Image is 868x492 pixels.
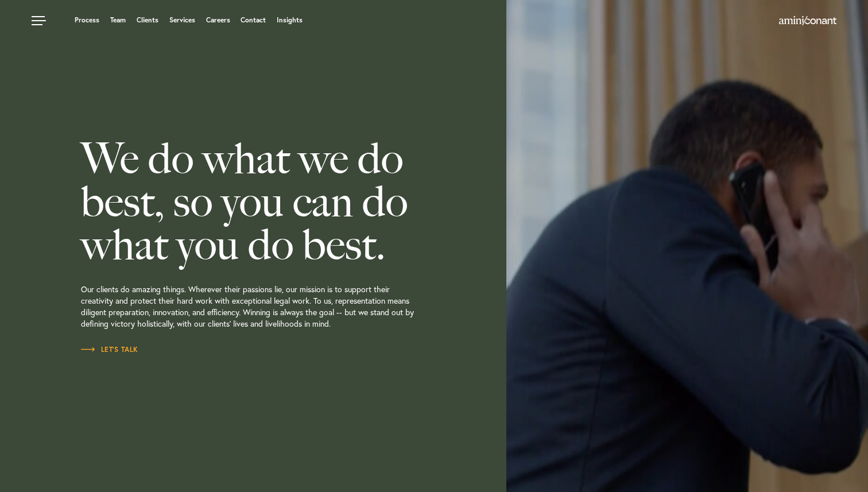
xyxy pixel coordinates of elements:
a: Careers [206,17,230,24]
a: Team [110,17,126,24]
a: Let’s Talk [81,344,138,355]
span: Let’s Talk [81,346,138,353]
p: Our clients do amazing things. Wherever their passions lie, our mission is to support their creat... [81,266,498,344]
a: Services [169,17,195,24]
a: Clients [137,17,158,24]
a: Contact [241,17,266,24]
a: Insights [277,17,303,24]
img: Amini & Conant [779,16,836,25]
h2: We do what we do best, so you can do what you do best. [81,137,498,266]
a: Process [75,17,99,24]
